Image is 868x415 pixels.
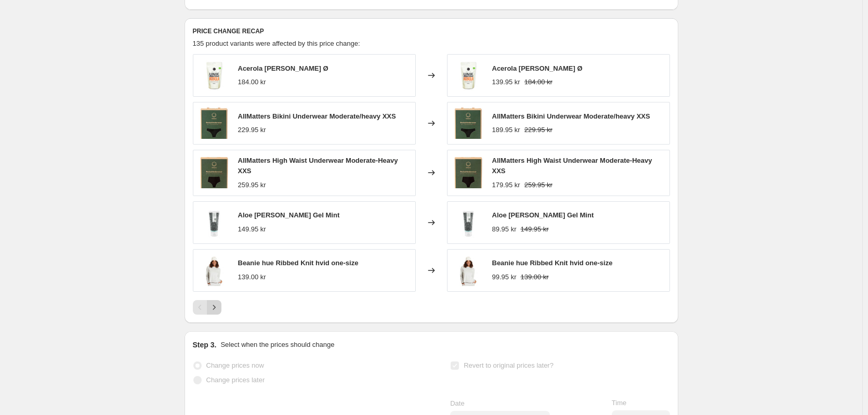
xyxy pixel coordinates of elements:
img: 63a906bb-5629-4334-8dc9-fe31fd84aac6_80x.jpg [199,60,230,91]
span: Aloe [PERSON_NAME] Gel Mint [492,211,594,219]
h6: PRICE CHANGE RECAP [193,27,670,35]
span: Time [612,399,626,407]
span: Date [450,399,464,407]
div: 189.95 kr [492,125,520,135]
span: 135 product variants were affected by this price change: [193,40,360,47]
p: Select when the prices should change [220,340,334,350]
img: cb93fc3c-3e0d-407d-87b1-5c509cd37fba_80x.jpg [453,255,484,286]
nav: Pagination [193,300,221,315]
span: Aloe [PERSON_NAME] Gel Mint [238,211,340,219]
div: 229.95 kr [238,125,266,135]
strike: 259.95 kr [524,180,553,190]
img: 536d945e-4884-436c-9ad7-4c9c40cbce87_80x.jpg [453,207,484,238]
div: 179.95 kr [492,180,520,190]
div: 149.95 kr [238,224,266,235]
span: AllMatters Bikini Underwear Moderate/heavy XXS [238,112,396,120]
img: cb93fc3c-3e0d-407d-87b1-5c509cd37fba_80x.jpg [199,255,230,286]
span: AllMatters Bikini Underwear Moderate/heavy XXS [492,112,650,120]
div: 139.95 kr [492,77,520,87]
img: 35cc63d0-ada9-4a6e-90f6-0f297322196c_80x.jpg [199,157,230,188]
span: Change prices later [206,376,265,384]
div: 139.00 kr [238,272,266,282]
span: AllMatters High Waist Underwear Moderate-Heavy XXS [492,157,652,175]
div: 99.95 kr [492,272,517,282]
span: Acerola [PERSON_NAME] Ø [492,64,583,72]
div: 259.95 kr [238,180,266,190]
span: Beanie hue Ribbed Knit hvid one-size [238,259,359,267]
strike: 149.95 kr [520,224,548,235]
span: Change prices now [206,361,264,369]
span: Beanie hue Ribbed Knit hvid one-size [492,259,613,267]
img: 63a906bb-5629-4334-8dc9-fe31fd84aac6_80x.jpg [453,60,484,91]
span: AllMatters High Waist Underwear Moderate-Heavy XXS [238,157,398,175]
strike: 184.00 kr [524,77,553,87]
img: 35cc63d0-ada9-4a6e-90f6-0f297322196c_80x.jpg [453,157,484,188]
strike: 229.95 kr [524,125,553,135]
img: 6f6ddbd4-e8be-4bd6-9728-203152ad018d_80x.jpg [453,108,484,139]
div: 89.95 kr [492,224,517,235]
button: Next [207,300,221,315]
span: Revert to original prices later? [464,361,554,369]
span: Acerola [PERSON_NAME] Ø [238,64,328,72]
img: 536d945e-4884-436c-9ad7-4c9c40cbce87_80x.jpg [199,207,230,238]
img: 6f6ddbd4-e8be-4bd6-9728-203152ad018d_80x.jpg [199,108,230,139]
h2: Step 3. [193,340,217,350]
strike: 139.00 kr [520,272,548,282]
div: 184.00 kr [238,77,266,87]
